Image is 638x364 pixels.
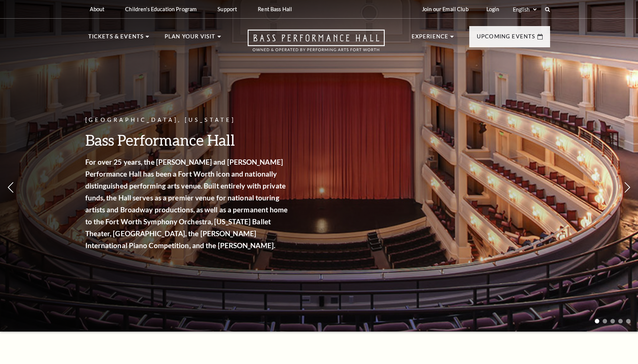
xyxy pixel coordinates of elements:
[218,6,237,12] p: Support
[85,115,290,125] p: [GEOGRAPHIC_DATA], [US_STATE]
[165,32,216,45] p: Plan Your Visit
[477,32,536,45] p: Upcoming Events
[85,158,288,250] strong: For over 25 years, the [PERSON_NAME] and [PERSON_NAME] Performance Hall has been a Fort Worth ico...
[90,6,105,12] p: About
[511,6,538,13] select: Select:
[88,32,144,45] p: Tickets & Events
[258,6,292,12] p: Rent Bass Hall
[125,6,197,12] p: Children's Education Program
[85,130,290,149] h3: Bass Performance Hall
[412,32,449,45] p: Experience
